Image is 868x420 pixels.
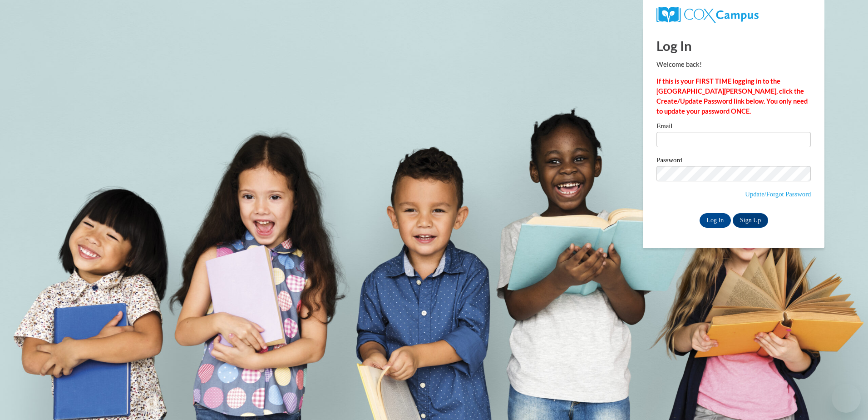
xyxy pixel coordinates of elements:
a: COX Campus [656,7,811,23]
h1: Log In [656,36,811,55]
iframe: Button to launch messaging window [832,384,861,413]
p: Welcome back! [656,60,811,70]
input: Log In [700,213,731,228]
label: Password [656,157,811,166]
a: Update/Forgot Password [745,190,811,198]
a: Sign Up [733,213,768,228]
label: Email [656,123,811,132]
img: COX Campus [656,7,758,23]
strong: If this is your FIRST TIME logging in to the [GEOGRAPHIC_DATA][PERSON_NAME], click the Create/Upd... [656,77,808,115]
